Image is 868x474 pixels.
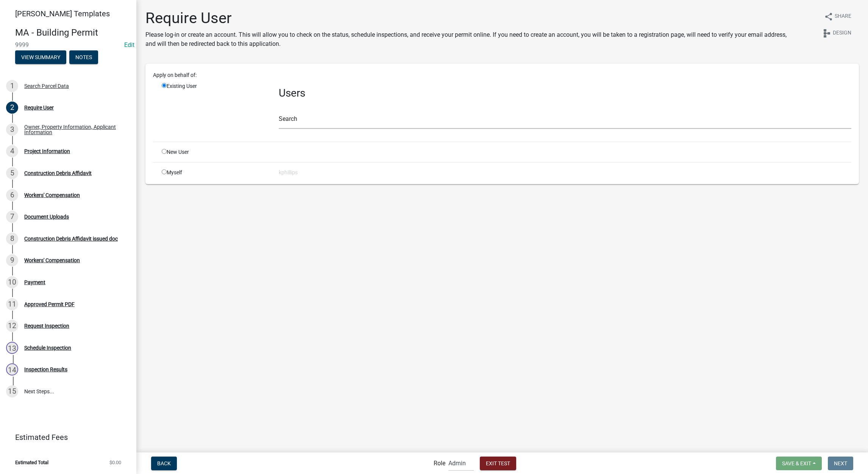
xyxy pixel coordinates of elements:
[24,280,45,285] div: Payment
[434,460,445,466] label: Role
[156,82,273,136] div: Existing User
[24,302,75,307] div: Approved Permit PDF
[109,460,121,465] span: $0.00
[6,298,18,310] div: 11
[835,12,851,21] span: Share
[24,236,118,241] div: Construction Debris Affidavit issued doc
[24,258,80,263] div: Workers' Compensation
[24,171,92,176] div: Construction Debris Affidavit
[24,345,71,350] div: Schedule Inspection
[15,27,130,38] h4: MA - Building Permit
[69,50,98,64] button: Notes
[480,457,516,470] button: Exit Test
[6,254,18,266] div: 9
[24,105,54,110] div: Require User
[24,124,124,135] div: Owner, Property Information, Applicant Information
[279,87,851,100] h3: Users
[6,167,18,179] div: 5
[6,276,18,288] div: 10
[145,30,788,48] p: Please log-in or create an account. This will allow you to check on the status, schedule inspecti...
[24,83,69,89] div: Search Parcel Data
[828,457,853,470] button: Next
[147,71,857,79] div: Apply on behalf of:
[24,149,70,154] div: Project Information
[124,41,134,48] wm-modal-confirm: Edit Application Number
[15,9,110,18] span: [PERSON_NAME] Templates
[156,148,273,156] div: New User
[834,460,847,466] span: Next
[124,41,134,48] a: Edit
[6,342,18,354] div: 13
[24,192,80,198] div: Workers' Compensation
[69,55,98,61] wm-modal-confirm: Notes
[24,323,69,329] div: Request Inspection
[156,169,273,177] div: Myself
[6,80,18,92] div: 1
[151,457,177,470] button: Back
[24,214,69,219] div: Document Uploads
[818,9,857,24] button: shareShare
[822,29,831,38] i: schema
[6,320,18,332] div: 12
[782,460,811,466] span: Save & Exit
[6,189,18,201] div: 6
[15,41,121,48] span: 9999
[145,9,788,27] h1: Require User
[6,430,124,445] a: Estimated Fees
[24,367,67,372] div: Inspection Results
[157,460,171,466] span: Back
[6,385,18,397] div: 15
[833,29,851,38] span: Design
[15,50,66,64] button: View Summary
[6,363,18,375] div: 14
[486,460,510,466] span: Exit Test
[6,145,18,157] div: 4
[15,55,66,61] wm-modal-confirm: Summary
[6,124,18,136] div: 3
[824,12,833,21] i: share
[776,457,822,470] button: Save & Exit
[6,211,18,223] div: 7
[6,233,18,245] div: 8
[816,26,857,41] button: schemaDesign
[15,460,48,465] span: Estimated Total
[6,102,18,114] div: 2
